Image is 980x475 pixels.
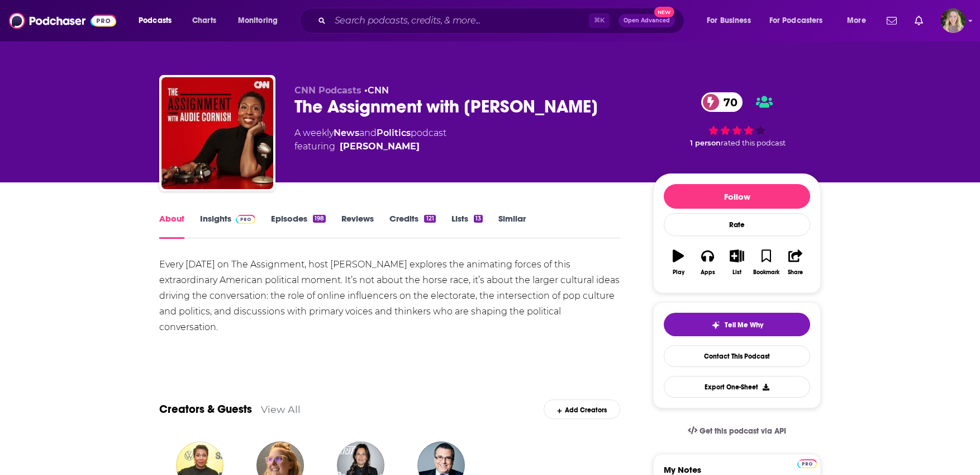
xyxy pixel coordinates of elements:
span: More [847,13,866,29]
img: Podchaser Pro [236,215,255,224]
img: tell me why sparkle [711,321,720,330]
div: Search podcasts, credits, & more... [310,8,695,34]
button: Show profile menu [941,8,965,33]
a: Audie Cornish [340,140,420,153]
button: tell me why sparkleTell Me Why [664,313,810,336]
button: open menu [699,12,765,30]
span: Monitoring [238,13,278,29]
button: Open AdvancedNew [619,14,675,27]
div: Every [DATE] on The Assignment, host [PERSON_NAME] explores the animating forces of this extraord... [159,257,620,335]
button: open menu [230,12,292,30]
button: Follow [664,184,810,209]
div: Bookmark [753,269,779,276]
a: Lists13 [451,213,483,239]
span: Podcasts [139,13,172,29]
span: 1 person [690,139,721,147]
a: Politics [377,128,411,138]
div: A weekly podcast [294,126,446,153]
img: User Profile [941,8,965,33]
a: Credits121 [389,213,435,239]
button: Apps [693,242,722,283]
button: Share [781,242,810,283]
div: Play [673,269,684,276]
a: Show notifications dropdown [882,11,901,30]
span: For Business [707,13,751,29]
button: open menu [762,12,839,30]
a: Reviews [341,213,374,239]
span: Tell Me Why [725,321,763,330]
button: List [722,242,751,283]
img: Podchaser - Follow, Share and Rate Podcasts [9,10,116,31]
span: Open Advanced [624,18,670,23]
button: open menu [839,12,880,30]
div: List [732,269,741,276]
button: Export One-Sheet [664,376,810,398]
div: 198 [313,215,326,223]
span: ⌘ K [589,13,610,28]
div: 121 [424,215,435,223]
span: Logged in as lauren19365 [941,8,965,33]
span: Get this podcast via API [700,426,786,436]
div: Rate [664,213,810,236]
span: Charts [192,13,216,29]
button: Bookmark [751,242,781,283]
a: About [159,213,184,239]
span: rated this podcast [721,139,786,147]
button: open menu [131,12,186,30]
a: Creators & Guests [159,402,252,416]
div: Add Creators [544,399,620,419]
div: Share [788,269,803,276]
a: Pro website [797,458,817,468]
a: Contact This Podcast [664,345,810,367]
img: Podchaser Pro [797,459,817,468]
a: News [334,128,359,138]
input: Search podcasts, credits, & more... [330,12,589,30]
div: 70 1 personrated this podcast [653,85,821,154]
img: The Assignment with Audie Cornish [161,77,273,189]
div: 13 [474,215,483,223]
a: View All [261,403,301,415]
a: InsightsPodchaser Pro [200,213,255,239]
a: 70 [701,92,743,112]
span: New [654,7,674,17]
span: 70 [712,92,743,112]
button: Play [664,242,693,283]
span: • [364,85,389,96]
span: For Podcasters [769,13,823,29]
span: and [359,128,377,138]
a: CNN [368,85,389,96]
a: Charts [185,12,223,30]
span: CNN Podcasts [294,85,361,96]
a: Get this podcast via API [679,417,795,445]
div: Apps [701,269,715,276]
a: Episodes198 [271,213,326,239]
a: Show notifications dropdown [910,11,927,30]
a: Similar [498,213,526,239]
span: featuring [294,140,446,153]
